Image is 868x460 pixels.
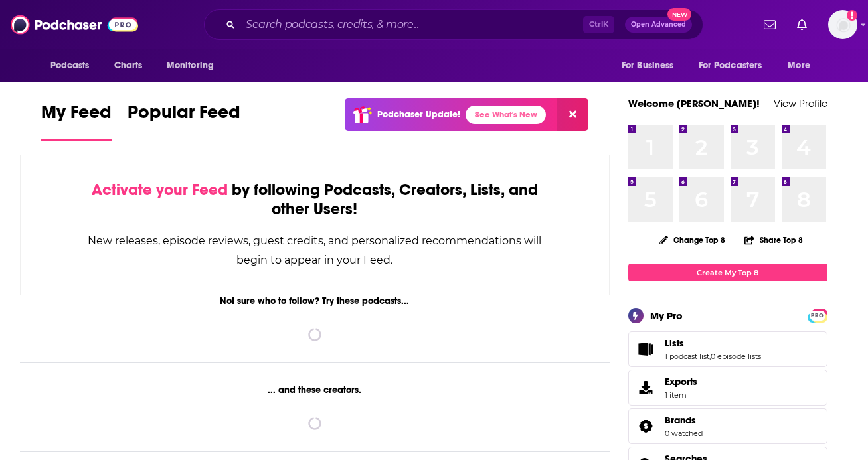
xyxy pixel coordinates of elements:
[788,56,810,75] span: More
[711,352,761,361] a: 0 episode lists
[628,264,827,281] a: Create My Top 8
[651,232,734,248] button: Change Top 8
[631,21,686,28] span: Open Advanced
[792,13,812,36] a: Show notifications dropdown
[709,352,711,361] span: ,
[828,10,857,39] span: Logged in as Bobhunt28
[87,231,543,269] div: New releases, episode reviews, guest credits, and personalized recommendations will begin to appe...
[665,390,697,400] span: 1 item
[628,97,760,110] a: Welcome [PERSON_NAME]!
[628,331,827,367] span: Lists
[11,12,138,37] img: Podchaser - Follow, Share and Rate Podcasts
[665,376,697,388] span: Exports
[633,378,659,397] span: Exports
[377,109,460,120] p: Podchaser Update!
[828,10,857,39] img: User Profile
[92,180,228,200] span: Activate your Feed
[810,310,825,320] a: PRO
[628,408,827,444] span: Brands
[240,14,583,35] input: Search podcasts, credits, & more...
[87,181,543,219] div: by following Podcasts, Creators, Lists, and other Users!
[466,106,546,124] a: See What's New
[41,101,112,141] a: My Feed
[828,10,857,39] button: Show profile menu
[625,17,692,33] button: Open AdvancedNew
[744,227,804,253] button: Share Top 8
[20,295,610,307] div: Not sure who to follow? Try these podcasts...
[665,414,696,426] span: Brands
[106,53,151,78] a: Charts
[20,384,610,396] div: ... and these creators.
[667,8,691,21] span: New
[690,53,782,78] button: open menu
[633,340,659,358] a: Lists
[758,13,781,36] a: Show notifications dropdown
[41,101,112,131] span: My Feed
[128,101,240,131] span: Popular Feed
[204,9,703,40] div: Search podcasts, credits, & more...
[778,53,827,78] button: open menu
[41,53,107,78] button: open menu
[114,56,143,75] span: Charts
[167,56,214,75] span: Monitoring
[810,311,825,321] span: PRO
[612,53,691,78] button: open menu
[774,97,827,110] a: View Profile
[622,56,674,75] span: For Business
[157,53,231,78] button: open menu
[665,337,761,349] a: Lists
[633,417,659,435] a: Brands
[665,337,684,349] span: Lists
[665,429,703,438] a: 0 watched
[583,16,614,33] span: Ctrl K
[50,56,90,75] span: Podcasts
[628,370,827,406] a: Exports
[699,56,762,75] span: For Podcasters
[847,10,857,21] svg: Add a profile image
[650,309,683,322] div: My Pro
[665,414,703,426] a: Brands
[665,352,709,361] a: 1 podcast list
[128,101,240,141] a: Popular Feed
